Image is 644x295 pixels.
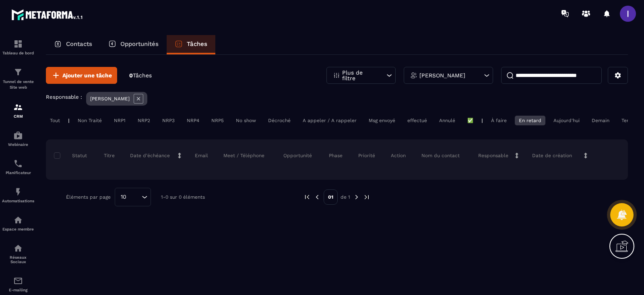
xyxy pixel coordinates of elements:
[46,35,100,54] a: Contacts
[419,73,465,78] p: [PERSON_NAME]
[2,153,34,181] a: schedulerschedulerPlanificateur
[13,39,23,49] img: formation
[481,118,483,123] p: |
[129,193,140,202] input: Search for option
[100,35,167,54] a: Opportunités
[532,152,572,159] p: Date de création
[478,152,508,159] p: Responsable
[264,116,295,125] div: Décroché
[62,71,112,79] span: Ajouter une tâche
[435,116,459,125] div: Annulé
[2,125,34,153] a: automationsautomationsWebinaire
[365,116,399,125] div: Msg envoyé
[56,152,87,159] p: Statut
[13,276,23,286] img: email
[2,181,34,209] a: automationsautomationsAutomatisations
[314,193,321,201] img: prev
[115,188,151,206] div: Search for option
[2,227,34,231] p: Espace membre
[515,116,545,125] div: En retard
[303,193,311,201] img: prev
[129,72,152,79] p: 0
[2,79,34,90] p: Tunnel de vente Site web
[46,116,64,125] div: Tout
[232,116,260,125] div: No show
[2,170,34,175] p: Planificateur
[2,61,34,96] a: formationformationTunnel de vente Site web
[2,288,34,292] p: E-mailing
[588,116,613,125] div: Demain
[46,94,82,100] p: Responsable :
[104,152,115,159] p: Titre
[2,255,34,264] p: Réseaux Sociaux
[118,193,129,202] span: 10
[130,152,170,159] p: Date d’échéance
[353,193,360,201] img: next
[463,116,477,125] div: ✅
[13,159,23,168] img: scheduler
[223,152,264,159] p: Meet / Téléphone
[363,193,370,201] img: next
[13,243,23,253] img: social-network
[66,194,111,200] p: Éléments par page
[187,40,207,48] p: Tâches
[183,116,203,125] div: NRP4
[90,96,130,102] p: [PERSON_NAME]
[11,7,84,22] img: logo
[13,102,23,112] img: formation
[2,142,34,147] p: Webinaire
[207,116,228,125] div: NRP5
[158,116,179,125] div: NRP3
[74,116,106,125] div: Non Traité
[2,209,34,237] a: automationsautomationsEspace membre
[617,116,644,125] div: Terminé
[358,152,375,159] p: Priorité
[487,116,511,125] div: À faire
[2,199,34,203] p: Automatisations
[13,187,23,197] img: automations
[342,70,378,81] p: Plus de filtre
[391,152,406,159] p: Action
[133,72,152,79] span: Tâches
[161,194,205,200] p: 1-0 sur 0 éléments
[13,131,23,140] img: automations
[13,67,23,77] img: formation
[2,51,34,55] p: Tableau de bord
[2,114,34,118] p: CRM
[2,96,34,125] a: formationformationCRM
[66,40,92,48] p: Contacts
[2,237,34,270] a: social-networksocial-networkRéseaux Sociaux
[324,189,338,205] p: 01
[167,35,215,54] a: Tâches
[120,40,159,48] p: Opportunités
[2,33,34,61] a: formationformationTableau de bord
[283,152,312,159] p: Opportunité
[329,152,343,159] p: Phase
[421,152,460,159] p: Nom du contact
[68,118,70,123] p: |
[13,215,23,225] img: automations
[403,116,431,125] div: effectué
[134,116,154,125] div: NRP2
[549,116,584,125] div: Aujourd'hui
[195,152,208,159] p: Email
[299,116,361,125] div: A appeler / A rappeler
[110,116,130,125] div: NRP1
[341,194,350,200] p: de 1
[46,67,117,84] button: Ajouter une tâche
